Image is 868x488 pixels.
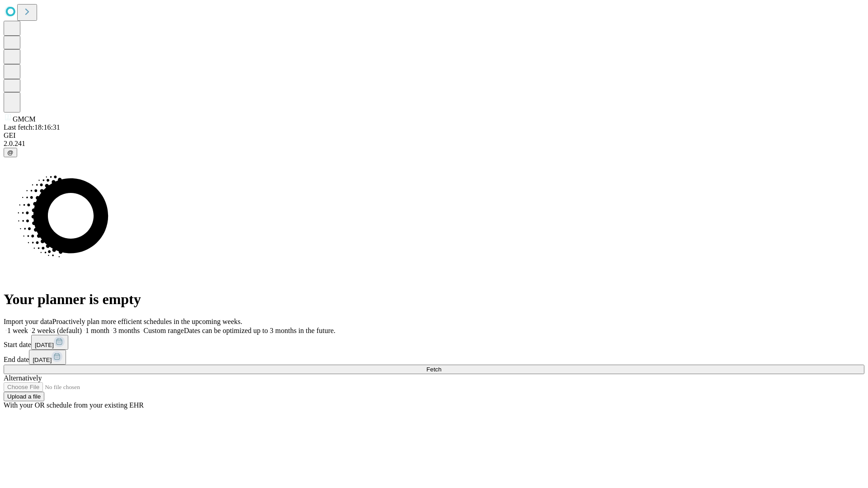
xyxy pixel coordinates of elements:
[29,350,66,365] button: [DATE]
[4,123,60,131] span: Last fetch: 18:16:31
[4,365,864,374] button: Fetch
[13,115,36,123] span: GMCM
[31,335,68,350] button: [DATE]
[4,131,864,140] div: GEI
[4,140,864,148] div: 2.0.241
[4,335,864,350] div: Start date
[85,327,109,334] span: 1 month
[7,149,14,156] span: @
[32,327,82,334] span: 2 weeks (default)
[33,357,52,363] span: [DATE]
[4,318,52,325] span: Import your data
[4,401,144,409] span: With your OR schedule from your existing EHR
[52,318,242,325] span: Proactively plan more efficient schedules in the upcoming weeks.
[7,327,28,334] span: 1 week
[113,327,140,334] span: 3 months
[4,291,864,308] h1: Your planner is empty
[184,327,335,334] span: Dates can be optimized up to 3 months in the future.
[4,350,864,365] div: End date
[4,374,42,382] span: Alternatively
[426,366,441,373] span: Fetch
[4,148,17,157] button: @
[4,392,44,401] button: Upload a file
[35,342,54,348] span: [DATE]
[143,327,184,334] span: Custom range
